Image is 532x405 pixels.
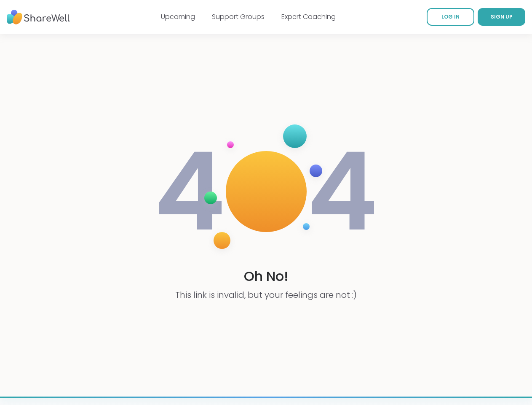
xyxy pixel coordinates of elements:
[281,12,336,22] a: Expert Coaching
[491,13,513,20] span: SIGN UP
[154,116,378,267] img: 404
[175,289,357,301] p: This link is invalid, but your feelings are not :)
[478,8,525,26] a: SIGN UP
[427,8,474,26] a: LOG IN
[244,267,289,286] h1: Oh No!
[7,5,70,29] img: ShareWell Nav Logo
[212,12,265,22] a: Support Groups
[161,12,195,22] a: Upcoming
[441,13,460,20] span: LOG IN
